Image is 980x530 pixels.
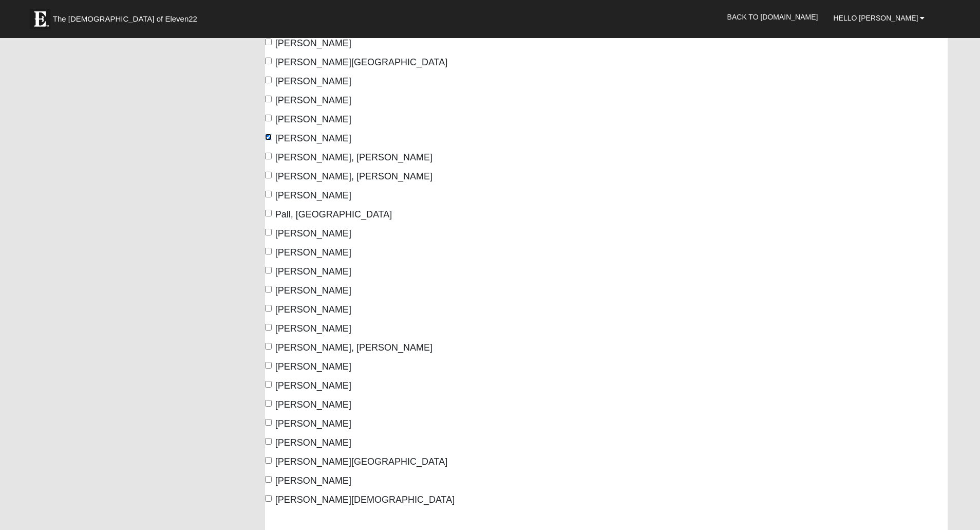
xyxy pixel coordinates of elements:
[265,58,272,64] input: [PERSON_NAME][GEOGRAPHIC_DATA]
[265,438,272,445] input: [PERSON_NAME]
[265,210,272,216] input: Pall, [GEOGRAPHIC_DATA]
[275,95,351,105] span: [PERSON_NAME]
[275,399,351,410] span: [PERSON_NAME]
[265,248,272,254] input: [PERSON_NAME]
[265,457,272,464] input: [PERSON_NAME][GEOGRAPHIC_DATA]
[275,114,351,124] span: [PERSON_NAME]
[275,38,351,48] span: [PERSON_NAME]
[275,437,351,448] span: [PERSON_NAME]
[265,115,272,121] input: [PERSON_NAME]
[265,362,272,369] input: [PERSON_NAME]
[265,77,272,83] input: [PERSON_NAME]
[275,247,351,258] span: [PERSON_NAME]
[275,152,432,162] span: [PERSON_NAME], [PERSON_NAME]
[275,456,447,467] span: [PERSON_NAME][GEOGRAPHIC_DATA]
[275,476,351,486] span: [PERSON_NAME]
[275,171,432,181] span: [PERSON_NAME], [PERSON_NAME]
[265,495,272,502] input: [PERSON_NAME][DEMOGRAPHIC_DATA]
[265,381,272,388] input: [PERSON_NAME]
[275,418,351,429] span: [PERSON_NAME]
[265,267,272,273] input: [PERSON_NAME]
[265,343,272,350] input: [PERSON_NAME], [PERSON_NAME]
[30,9,50,29] img: Eleven22 logo
[275,76,351,86] span: [PERSON_NAME]
[275,380,351,391] span: [PERSON_NAME]
[275,304,351,315] span: [PERSON_NAME]
[275,133,351,143] span: [PERSON_NAME]
[275,266,351,277] span: [PERSON_NAME]
[265,229,272,235] input: [PERSON_NAME]
[265,153,272,159] input: [PERSON_NAME], [PERSON_NAME]
[53,14,197,24] span: The [DEMOGRAPHIC_DATA] of Eleven22
[275,190,351,200] span: [PERSON_NAME]
[275,323,351,334] span: [PERSON_NAME]
[275,361,351,372] span: [PERSON_NAME]
[825,5,932,31] a: Hello [PERSON_NAME]
[265,134,272,140] input: [PERSON_NAME]
[275,228,351,239] span: [PERSON_NAME]
[720,4,826,30] a: Back to [DOMAIN_NAME]
[265,419,272,426] input: [PERSON_NAME]
[265,324,272,331] input: [PERSON_NAME]
[25,4,230,29] a: The [DEMOGRAPHIC_DATA] of Eleven22
[265,305,272,312] input: [PERSON_NAME]
[265,476,272,483] input: [PERSON_NAME]
[833,14,918,22] span: Hello [PERSON_NAME]
[275,57,447,67] span: [PERSON_NAME][GEOGRAPHIC_DATA]
[265,172,272,178] input: [PERSON_NAME], [PERSON_NAME]
[275,285,351,296] span: [PERSON_NAME]
[265,191,272,197] input: [PERSON_NAME]
[265,96,272,102] input: [PERSON_NAME]
[275,342,432,353] span: [PERSON_NAME], [PERSON_NAME]
[265,39,272,45] input: [PERSON_NAME]
[275,495,455,505] span: [PERSON_NAME][DEMOGRAPHIC_DATA]
[265,400,272,407] input: [PERSON_NAME]
[265,286,272,293] input: [PERSON_NAME]
[275,209,392,220] span: Pall, [GEOGRAPHIC_DATA]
